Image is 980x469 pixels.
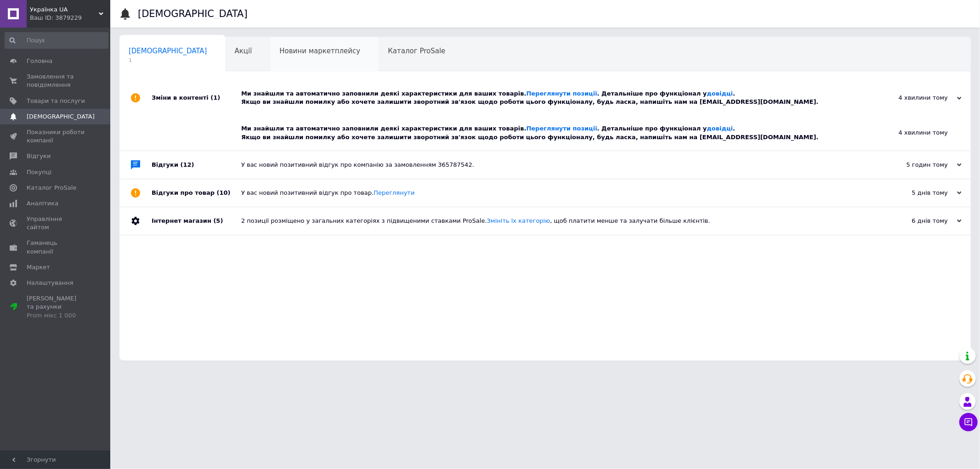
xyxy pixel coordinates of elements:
span: Налаштування [27,279,74,287]
span: Гаманець компанії [27,239,85,255]
div: Зміни в контенті [152,80,241,115]
span: Показники роботи компанії [27,128,85,145]
div: У вас новий позитивний відгук про компанію за замовленням 365787542. [241,161,870,169]
div: Prom мікс 1 000 [27,311,85,320]
div: Відгуки про товар [152,179,241,207]
div: У вас новий позитивний відгук про товар. [241,189,870,197]
span: Управління сайтом [27,215,85,232]
span: (5) [213,217,223,224]
div: 6 днів тому [870,217,962,225]
h1: [DEMOGRAPHIC_DATA] [138,8,248,19]
a: Змініть їх категорію [487,217,550,224]
span: Каталог ProSale [27,184,76,192]
button: Чат з покупцем [959,413,978,431]
input: Пошук [5,32,108,49]
span: [DEMOGRAPHIC_DATA] [129,47,207,55]
a: Переглянути позиції [527,90,597,97]
div: Ми знайшли та автоматично заповнили деякі характеристики для ваших товарів. . Детальніше про функ... [241,90,870,106]
span: (10) [217,189,231,196]
span: (1) [210,94,220,101]
span: 1 [129,57,207,64]
span: Відгуки [27,152,51,160]
div: Інтернет магазин [152,207,241,235]
div: 2 позиції розміщено у загальних категоріях з підвищеними ставками ProSale. , щоб платити менше та... [241,217,870,225]
span: Товари та послуги [27,97,85,105]
span: Головна [27,57,52,65]
a: Переглянути позиції [527,125,597,132]
div: 4 хвилини тому [856,115,971,150]
div: 5 днів тому [870,189,962,197]
div: Ми знайшли та автоматично заповнили деякі характеристики для ваших товарів. . Детальніше про функ... [241,124,856,141]
span: [DEMOGRAPHIC_DATA] [27,113,95,121]
div: 4 хвилини тому [870,94,962,102]
span: Маркет [27,263,50,271]
span: Аналітика [27,199,58,208]
span: Замовлення та повідомлення [27,73,85,89]
span: Українка UA [30,6,99,14]
span: Покупці [27,168,51,176]
div: Відгуки [152,151,241,179]
span: Каталог ProSale [388,47,445,55]
span: Акції [235,47,252,55]
a: Переглянути [374,189,414,196]
span: (12) [181,161,194,168]
div: 5 годин тому [870,161,962,169]
a: довідці [707,90,733,97]
span: [PERSON_NAME] та рахунки [27,294,85,320]
span: Новини маркетплейсу [279,47,360,55]
a: довідці [707,125,733,132]
div: Ваш ID: 3879229 [30,14,110,22]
